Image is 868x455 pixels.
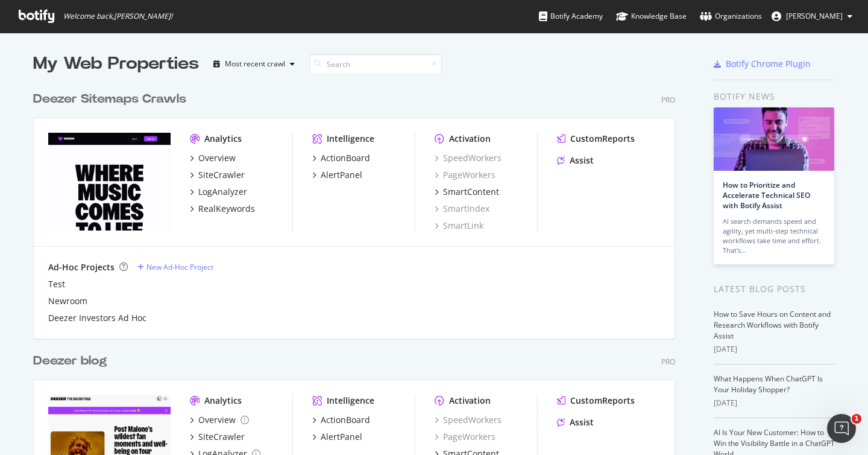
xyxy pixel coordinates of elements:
span: Lucie Bernier [786,11,843,21]
a: AlertPanel [312,169,362,181]
div: RealKeywords [198,203,255,215]
a: SiteCrawler [190,431,245,443]
a: ActionBoard [312,414,370,426]
input: Search [309,54,442,75]
a: LogAnalyzer [190,186,247,198]
div: Analytics [204,395,242,407]
a: AlertPanel [312,431,362,443]
div: SmartContent [443,186,499,198]
a: SmartIndex [435,203,489,215]
a: Deezer blog [33,352,112,370]
a: Overview [190,152,236,164]
a: Newroom [48,295,87,307]
div: Botify news [714,90,835,103]
div: Assist [570,154,594,167]
span: Welcome back, [PERSON_NAME] ! [63,11,172,21]
div: SiteCrawler [198,431,245,443]
div: SiteCrawler [198,169,245,181]
div: Deezer Sitemaps Crawls [33,91,186,108]
a: SpeedWorkers [435,414,502,426]
a: SmartLink [435,220,483,232]
div: AI search demands speed and agility, yet multi-step technical workflows take time and effort. Tha... [723,217,825,255]
a: PageWorkers [435,169,495,181]
div: Botify Academy [539,10,603,22]
a: SmartContent [435,186,499,198]
div: Overview [198,414,236,426]
div: My Web Properties [33,52,199,76]
a: Assist [557,416,594,428]
div: Botify Chrome Plugin [726,58,811,70]
div: Most recent crawl [225,60,285,68]
div: Activation [449,395,491,407]
div: Pro [661,95,675,105]
a: CustomReports [557,133,635,145]
div: LogAnalyzer [198,186,247,198]
a: Deezer Investors Ad Hoc [48,312,146,324]
button: [PERSON_NAME] [762,7,862,26]
a: PageWorkers [435,431,495,443]
a: What Happens When ChatGPT Is Your Holiday Shopper? [714,374,823,395]
a: How to Prioritize and Accelerate Technical SEO with Botify Assist [723,180,810,211]
div: ActionBoard [321,152,370,164]
div: AlertPanel [321,431,362,443]
a: Deezer Sitemaps Crawls [33,91,191,108]
div: Ad-Hoc Projects [48,261,115,273]
a: Overview [190,414,249,426]
a: Botify Chrome Plugin [714,58,811,70]
div: Activation [449,133,491,145]
img: deezer.com [48,133,171,231]
img: How to Prioritize and Accelerate Technical SEO with Botify Assist [714,107,834,171]
a: RealKeywords [190,203,255,215]
div: [DATE] [714,398,835,409]
div: CustomReports [570,133,635,145]
div: Assist [570,416,594,428]
div: [DATE] [714,344,835,355]
a: Assist [557,154,594,167]
a: SiteCrawler [190,169,245,181]
div: Organizations [700,10,762,22]
div: AlertPanel [321,169,362,181]
a: How to Save Hours on Content and Research Workflows with Botify Assist [714,309,831,341]
a: SpeedWorkers [435,152,502,164]
iframe: Intercom live chat [827,414,856,443]
div: Pro [661,357,675,367]
a: ActionBoard [312,152,370,164]
div: Deezer blog [33,352,107,370]
a: CustomReports [557,395,635,407]
div: Analytics [204,133,242,145]
div: Overview [198,152,236,164]
div: Intelligence [327,395,374,407]
a: Test [48,278,65,290]
a: New Ad-Hoc Project [137,262,213,272]
div: CustomReports [570,395,635,407]
div: Intelligence [327,133,374,145]
button: Most recent crawl [209,54,300,74]
div: New Ad-Hoc Project [146,262,213,272]
div: Knowledge Base [616,10,687,22]
div: ActionBoard [321,414,370,426]
div: Latest Blog Posts [714,282,835,296]
span: 1 [852,414,861,424]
